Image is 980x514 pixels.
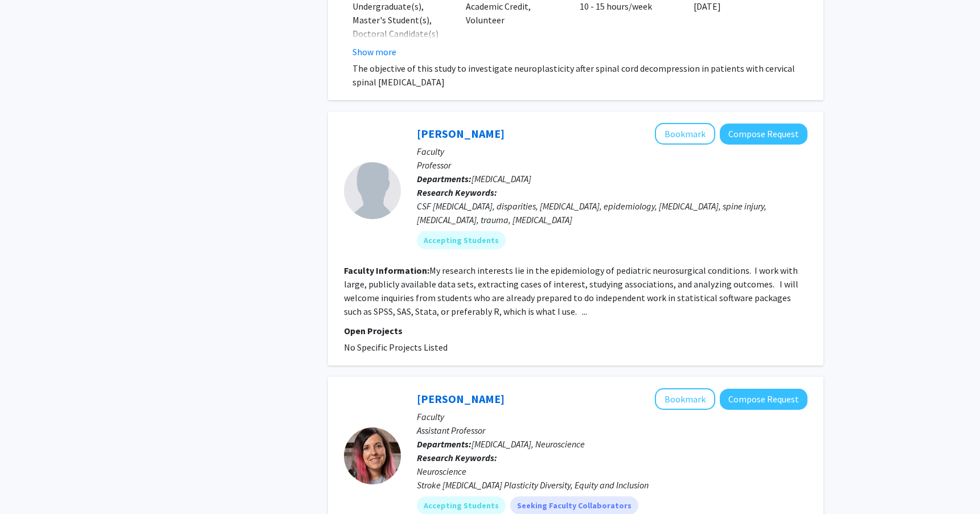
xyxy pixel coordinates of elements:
mat-chip: Accepting Students [417,231,506,249]
button: Compose Request to Elena Blanco-Suarez [720,389,807,410]
span: [MEDICAL_DATA], Neuroscience [471,438,585,450]
span: No Specific Projects Listed [344,342,448,353]
p: Faculty [417,145,807,158]
b: Departments: [417,173,471,184]
p: The objective of this study to investigate neuroplasticity after spinal cord decompression in pat... [352,61,807,89]
b: Research Keywords: [417,187,497,198]
iframe: Chat [9,463,48,505]
p: Assistant Professor [417,423,807,437]
button: Add Elena Blanco-Suarez to Bookmarks [655,388,715,410]
a: [PERSON_NAME] [417,126,505,141]
span: [MEDICAL_DATA] [471,173,531,184]
b: Research Keywords: [417,452,497,463]
b: Departments: [417,438,471,450]
a: [PERSON_NAME] [417,392,505,406]
p: Open Projects [344,324,807,338]
div: CSF [MEDICAL_DATA], disparities, [MEDICAL_DATA], epidemiology, [MEDICAL_DATA], spine injury, [MED... [417,199,807,227]
button: Compose Request to Joseph Piatt [720,124,807,145]
div: Neuroscience Stroke [MEDICAL_DATA] Plasticity Diversity, Equity and Inclusion [417,464,807,492]
fg-read-more: My research interests lie in the epidemiology of pediatric neurosurgical conditions. I work with ... [344,265,798,317]
button: Add Joseph Piatt to Bookmarks [655,123,715,145]
button: Show more [352,45,396,59]
p: Professor [417,158,807,172]
p: Faculty [417,410,807,423]
b: Faculty Information: [344,265,429,276]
